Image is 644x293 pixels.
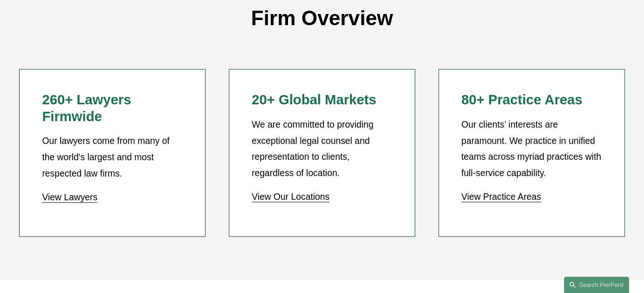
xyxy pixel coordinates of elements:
[461,117,602,182] p: Our clients’ interests are paramount. We practice in unified teams across myriad practices with f...
[252,117,392,182] p: We are committed to providing exceptional legal counsel and representation to clients, regardless...
[252,192,329,202] a: View Our Locations
[461,92,602,108] h2: 80+ Practice Areas
[252,92,392,108] h2: 20+ Global Markets
[564,277,629,293] a: Search this site
[42,192,97,202] a: View Lawyers
[42,92,183,125] h2: 260+ Lawyers Firmwide
[461,192,541,202] a: View Practice Areas
[42,133,183,182] p: Our lawyers come from many of the world's largest and most respected law firms.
